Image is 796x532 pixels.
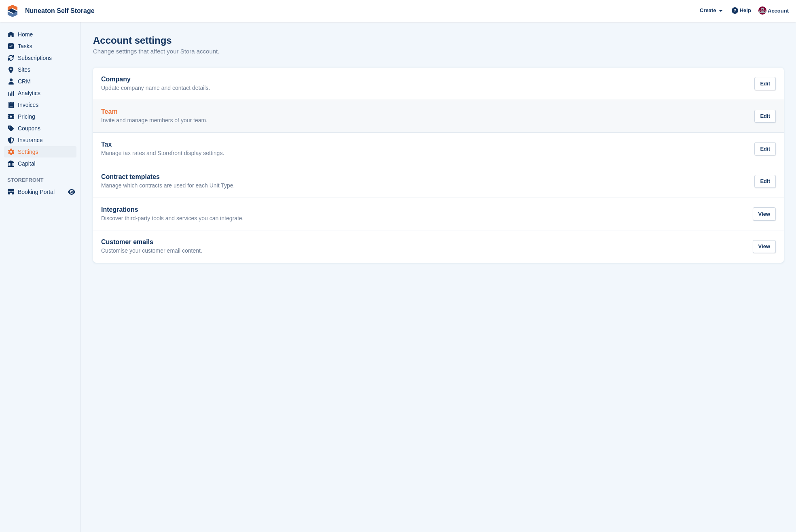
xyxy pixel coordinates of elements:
p: Invite and manage members of your team. [101,117,207,124]
a: Contract templates Manage which contracts are used for each Unit Type. Edit [93,165,784,198]
a: menu [4,64,76,75]
a: menu [4,111,76,122]
h2: Integrations [101,206,244,213]
a: Tax Manage tax rates and Storefront display settings. Edit [93,133,784,165]
span: Storefront [7,176,80,184]
div: Edit [754,175,776,188]
a: menu [4,40,76,52]
a: Preview store [67,187,76,197]
span: Settings [18,146,66,157]
a: menu [4,146,76,157]
span: Tasks [18,40,66,52]
span: Create [700,6,716,15]
a: menu [4,87,76,99]
p: Change settings that affect your Stora account. [93,47,219,56]
span: Booking Portal [18,186,66,198]
span: Invoices [18,99,66,111]
span: Coupons [18,123,66,134]
p: Manage which contracts are used for each Unit Type. [101,182,235,189]
a: menu [4,76,76,87]
span: Capital [18,158,66,169]
h2: Team [101,108,207,115]
div: View [753,240,776,253]
a: menu [4,134,76,146]
h2: Contract templates [101,173,235,181]
h2: Tax [101,141,224,148]
h2: Customer emails [101,238,202,246]
img: Chris Palmer [758,6,766,15]
a: menu [4,52,76,64]
a: Integrations Discover third-party tools and services you can integrate. View [93,198,784,230]
div: Edit [754,142,776,155]
span: Help [740,6,751,15]
a: menu [4,123,76,134]
a: menu [4,99,76,111]
span: Insurance [18,134,66,146]
div: Edit [754,110,776,123]
span: Pricing [18,111,66,122]
a: Customer emails Customise your customer email content. View [93,230,784,263]
a: Nuneaton Self Storage [22,4,98,17]
span: Analytics [18,87,66,99]
p: Update company name and contact details. [101,85,210,92]
a: Company Update company name and contact details. Edit [93,68,784,100]
p: Discover third-party tools and services you can integrate. [101,215,244,222]
div: View [753,207,776,221]
p: Manage tax rates and Storefront display settings. [101,150,224,157]
span: Subscriptions [18,52,66,64]
h1: Account settings [93,35,172,46]
span: CRM [18,76,66,87]
div: Edit [754,77,776,90]
a: menu [4,158,76,169]
p: Customise your customer email content. [101,247,202,255]
a: menu [4,186,76,198]
span: Account [768,7,789,15]
a: Team Invite and manage members of your team. Edit [93,100,784,132]
a: menu [4,29,76,40]
img: stora-icon-8386f47178a22dfd0bd8f6a31ec36ba5ce8667c1dd55bd0f319d3a0aa187defe.svg [6,5,19,17]
span: Sites [18,64,66,75]
span: Home [18,29,66,40]
h2: Company [101,76,210,83]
